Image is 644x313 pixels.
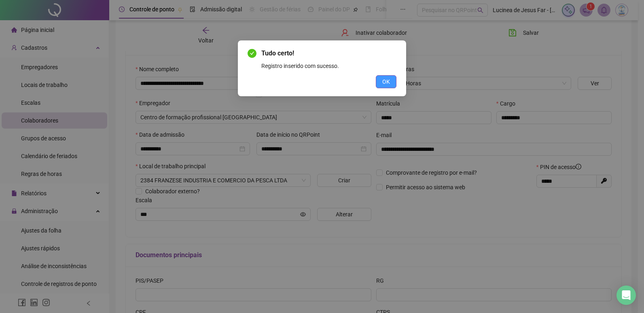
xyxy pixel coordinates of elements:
[616,286,636,305] div: Open Intercom Messenger
[261,49,294,57] span: Tudo certo!
[248,49,256,58] span: check-circle
[261,63,339,69] span: Registro inserido com sucesso.
[376,75,396,88] button: OK
[382,77,390,86] span: OK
